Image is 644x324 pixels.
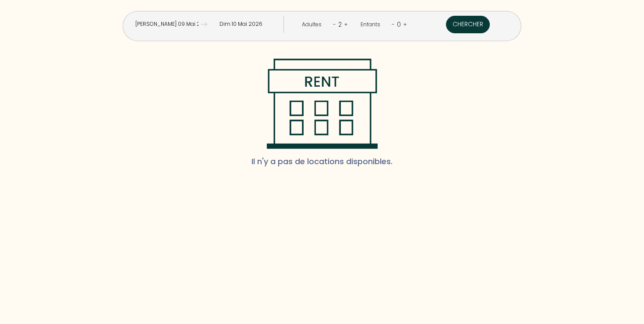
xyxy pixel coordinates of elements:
[251,149,393,174] span: Il n'y a pas de locations disponibles.
[333,20,336,28] a: -
[336,18,344,32] div: 2
[446,16,490,33] button: Chercher
[302,21,325,29] div: Adultes
[361,21,383,29] div: Enfants
[266,59,378,149] img: rent-black.png
[133,16,201,33] input: Arrivée
[344,20,348,28] a: +
[201,21,207,28] img: guests
[403,20,407,28] a: +
[395,18,403,32] div: 0
[392,20,395,28] a: -
[207,16,275,33] input: Départ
